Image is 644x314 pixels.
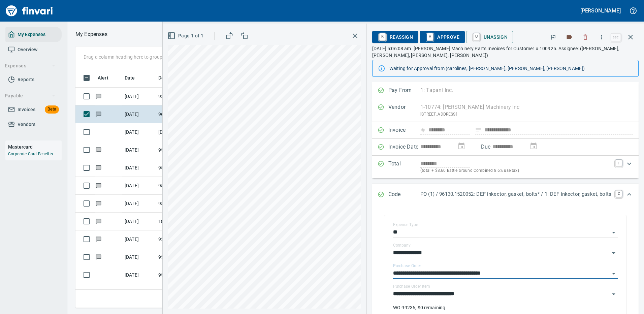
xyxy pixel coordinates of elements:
[95,237,102,241] span: Has messages
[8,143,62,151] h6: Mastercard
[372,45,639,59] p: [DATE] 5:06:08 am. [PERSON_NAME] Machinery Parts Invoices for Customer # 100925. Assignee: ([PERS...
[5,102,62,117] a: InvoicesBeta
[18,30,45,39] span: My Expenses
[156,105,216,123] td: 96130.1520052
[156,88,216,105] td: 95496.1105101
[5,92,56,100] span: Payable
[125,74,144,82] span: Date
[5,117,62,132] a: Vendors
[4,3,55,19] img: Finvari
[472,31,508,43] span: Unassign
[75,30,107,38] nav: breadcrumb
[420,190,611,198] p: PO (1) / 96130.1520052: DEF inkector, gasket, bolts* / 1: DEF inkector, gasket, bolts
[156,141,216,159] td: 95658.1103125
[609,289,618,299] button: Open
[372,31,418,43] button: RReassign
[8,152,53,156] a: Corporate Card Benefits
[615,160,622,166] a: T
[95,201,102,206] span: Has messages
[122,88,156,105] td: [DATE]
[5,62,56,70] span: Expenses
[75,30,107,38] p: My Expenses
[466,31,513,43] button: UUnassign
[95,148,102,152] span: Has messages
[98,74,117,82] span: Alert
[425,31,459,43] span: Approve
[98,74,108,82] span: Alert
[122,159,156,177] td: [DATE]
[122,266,156,284] td: [DATE]
[122,248,156,266] td: [DATE]
[156,159,216,177] td: 95334.1101102
[18,105,35,114] span: Invoices
[158,74,184,82] span: Description
[594,30,609,44] button: More
[2,60,58,72] button: Expenses
[389,62,633,74] div: Waiting for Approval from (carolines, [PERSON_NAME], [PERSON_NAME], [PERSON_NAME])
[427,33,433,40] a: A
[2,90,58,102] button: Payable
[122,141,156,159] td: [DATE]
[546,30,560,44] button: Flag
[95,255,102,259] span: Has messages
[5,72,62,87] a: Reports
[609,269,618,278] button: Open
[609,29,639,45] span: Close invoice
[5,27,62,42] a: My Expenses
[420,31,465,43] button: AApprove
[95,94,102,98] span: Has messages
[578,30,593,44] button: Discard
[45,105,59,113] span: Beta
[166,30,206,42] button: Page 1 of 1
[393,284,430,288] label: Purchase Order Item
[125,74,135,82] span: Date
[156,230,216,248] td: 95658.1103125
[156,266,216,284] td: 95335.1101102
[95,219,102,223] span: Has messages
[122,284,156,302] td: [DATE]
[156,213,216,230] td: 18779.653013
[158,74,192,82] span: Description
[609,248,618,258] button: Open
[122,105,156,123] td: [DATE]
[156,284,216,302] td: 95681.2740007
[122,195,156,213] td: [DATE]
[122,213,156,230] td: [DATE]
[393,304,618,311] p: WO 99236, $0 remaining
[393,243,411,247] label: Company
[388,160,420,174] p: Total
[18,75,34,84] span: Reports
[372,184,639,206] div: Expand
[156,195,216,213] td: 95379.1105101
[18,45,37,54] span: Overview
[5,42,62,57] a: Overview
[388,190,420,199] p: Code
[372,156,639,178] div: Expand
[122,123,156,141] td: [DATE]
[18,120,35,129] span: Vendors
[95,112,102,116] span: Has messages
[611,34,621,41] a: esc
[393,264,421,268] label: Purchase Order
[122,230,156,248] td: [DATE]
[156,177,216,195] td: 95681.2740007
[122,177,156,195] td: [DATE]
[420,167,611,174] p: (total + $8.60 Battle Ground Combined 8.6% use tax)
[95,165,102,170] span: Has messages
[156,123,216,141] td: [DATE] Invoice 16251109 from [PERSON_NAME] Machinery Inc (1-10774)
[156,248,216,266] td: 95374.1105101
[615,190,622,197] a: C
[562,30,577,44] button: Labels
[169,32,203,40] span: Page 1 of 1
[95,183,102,188] span: Has messages
[580,7,621,14] h5: [PERSON_NAME]
[393,223,418,227] label: Expense Type
[609,228,618,237] button: Open
[378,31,413,43] span: Reassign
[473,33,480,40] a: U
[379,33,386,40] a: R
[579,5,622,16] button: [PERSON_NAME]
[84,54,182,60] p: Drag a column heading here to group the table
